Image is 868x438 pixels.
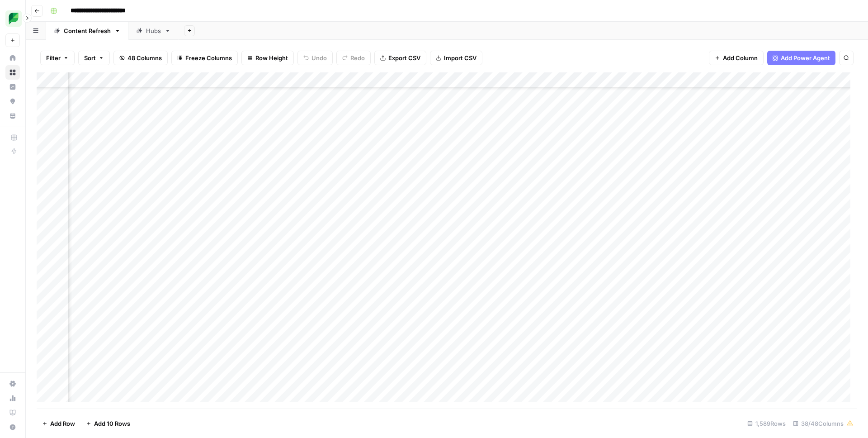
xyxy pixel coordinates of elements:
button: Undo [297,51,333,65]
a: Opportunities [5,94,20,109]
button: Sort [78,51,110,65]
div: Content Refresh [64,26,111,35]
span: Import CSV [444,53,476,62]
button: Row Height [241,51,294,65]
button: Redo [336,51,371,65]
span: Sort [84,53,96,62]
button: Add 10 Rows [80,416,136,431]
a: Learning Hub [5,405,20,420]
span: Undo [311,53,327,62]
button: Export CSV [374,51,426,65]
span: Add Power Agent [781,53,830,62]
button: Freeze Columns [171,51,238,65]
button: 48 Columns [113,51,168,65]
button: Add Row [37,416,80,431]
a: Usage [5,391,20,405]
span: Export CSV [388,53,420,62]
span: Add Column [723,53,758,62]
div: 38/48 Columns [789,416,857,431]
span: Filter [46,53,61,62]
span: 48 Columns [127,53,162,62]
span: Add Row [50,419,75,428]
a: Insights [5,80,20,94]
a: Content Refresh [46,22,128,40]
button: Add Column [709,51,764,65]
span: Add 10 Rows [94,419,130,428]
button: Help + Support [5,420,20,434]
a: Settings [5,376,20,391]
a: Hubs [128,22,179,40]
span: Freeze Columns [185,53,232,62]
button: Add Power Agent [767,51,835,65]
a: Your Data [5,109,20,123]
span: Row Height [255,53,288,62]
a: Home [5,51,20,65]
div: 1,589 Rows [744,416,789,431]
button: Filter [40,51,75,65]
button: Import CSV [430,51,482,65]
a: Browse [5,65,20,80]
div: Hubs [146,26,161,35]
img: SproutSocial Logo [5,10,22,27]
button: Workspace: SproutSocial [5,7,20,30]
span: Redo [350,53,365,62]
